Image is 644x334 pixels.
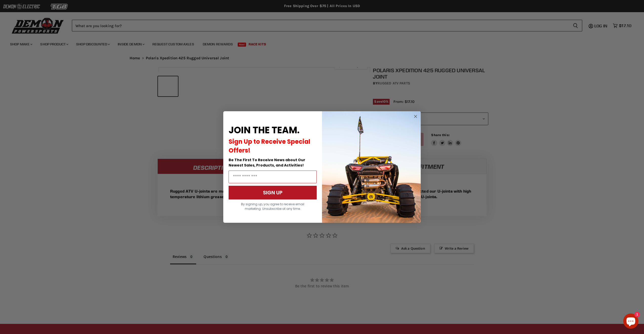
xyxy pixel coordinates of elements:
[229,124,299,137] span: JOIN THE TEAM.
[412,113,419,120] button: Close dialog
[229,157,305,168] span: Be The First To Receive News about Our Newest Sales, Products, and Activities!
[622,313,640,330] inbox-online-store-chat: Shopify online store chat
[229,186,317,199] button: SIGN UP
[229,171,317,183] input: Email Address
[241,202,304,211] span: By signing up, you agree to receive email marketing. Unsubscribe at any time.
[229,137,310,155] span: Sign Up to Receive Special Offers!
[322,111,421,223] img: a9095488-b6e7-41ba-879d-588abfab540b.jpeg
